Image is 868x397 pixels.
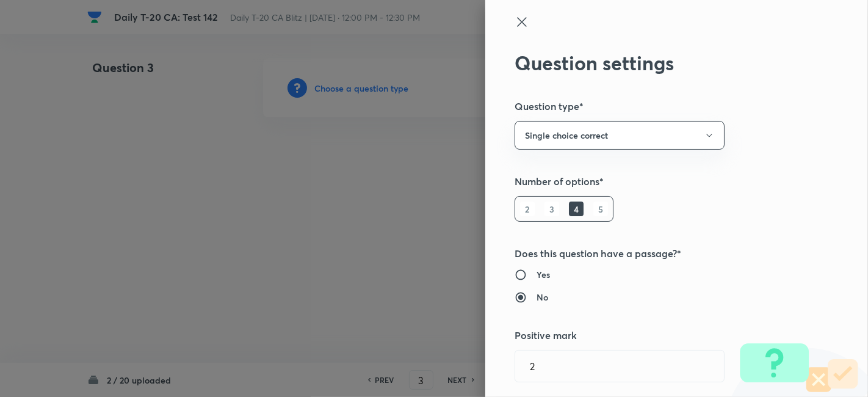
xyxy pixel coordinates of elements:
[515,121,725,150] button: Single choice correct
[544,202,559,216] h6: 3
[515,351,724,382] input: Positive marks
[515,99,798,114] h5: Question type*
[515,51,798,75] h2: Question settings
[537,268,550,281] h6: Yes
[515,328,798,343] h5: Positive mark
[515,174,798,189] h5: Number of options*
[537,291,548,304] h6: No
[520,202,535,216] h6: 2
[593,202,608,216] h6: 5
[569,202,584,216] h6: 4
[515,246,798,261] h5: Does this question have a passage?*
